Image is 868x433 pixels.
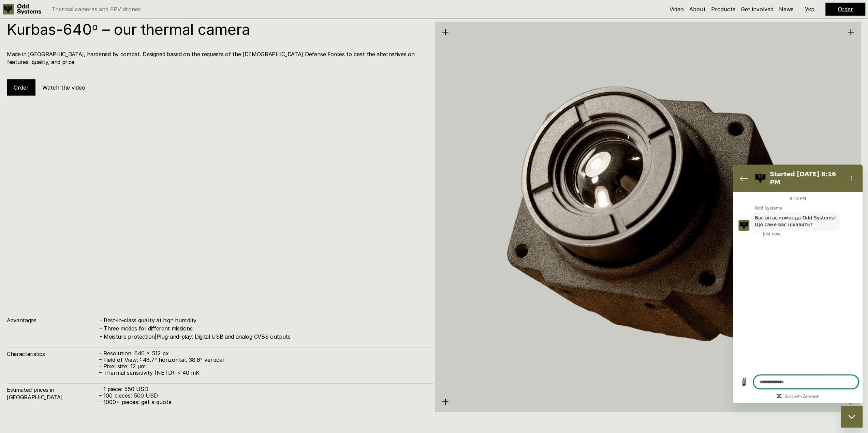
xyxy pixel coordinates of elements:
[100,316,102,323] h4: –
[7,22,427,37] h1: Kurbas-640ᵅ – our thermal camera
[779,6,794,13] a: News
[14,84,29,91] a: Order
[7,316,99,324] h4: Advantages
[689,6,706,13] a: About
[99,350,427,357] p: – Resolution: 640 x 512 px
[52,6,141,12] p: Thermal cameras and FPV drones
[99,363,427,370] p: – Pixel size: 12 µm
[805,6,814,12] p: Укр
[670,6,684,13] a: Video
[7,386,99,401] h4: Estimated prices in [GEOGRAPHIC_DATA]
[42,84,85,91] h5: Watch the video
[7,350,99,358] h4: Characteristics
[841,406,863,428] iframe: Button to launch messaging window, conversation in progress
[99,399,427,405] p: – 1000+ pieces: get a quote
[733,165,863,403] iframe: Messaging window
[711,6,735,13] a: Products
[7,50,427,66] h4: Made in [GEOGRAPHIC_DATA], hardened by combat. Designed based on the requests of the [DEMOGRAPHIC...
[99,357,427,363] p: – Field of View: : 48.7° horizontal, 38.6° vertical
[100,324,102,332] h4: –
[838,6,853,13] a: Order
[99,386,427,392] p: – 1 piece: 550 USD
[99,370,427,376] p: – Thermal sensitivity (NETD): < 40 mK
[104,333,427,340] h4: Moisture protection|Plug-and-play: Digital USB and analog CVBS outputs
[104,316,427,324] h4: Best-in-class quality at high humidity
[741,6,774,13] a: Get involved
[99,392,427,399] p: – 100 pieces: 500 USD
[100,333,102,340] h4: –
[104,325,427,332] h4: Three modes for different missions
